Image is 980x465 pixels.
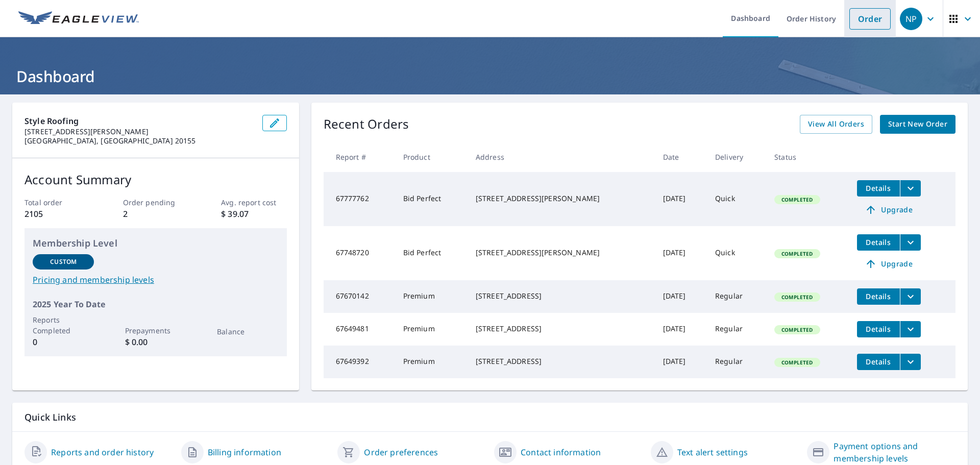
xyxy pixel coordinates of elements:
a: Text alert settings [677,446,748,458]
button: detailsBtn-67748720 [857,234,900,251]
td: 67748720 [324,226,395,280]
p: Reports Completed [33,314,94,336]
div: NP [900,8,922,30]
a: Contact information [521,446,601,458]
h1: Dashboard [12,66,968,87]
p: Custom [50,257,77,266]
a: Order [849,8,891,30]
div: [STREET_ADDRESS] [476,291,647,301]
span: Details [863,237,894,247]
span: Details [863,183,894,193]
p: Order pending [123,197,188,208]
a: Payment options and membership levels [834,440,955,464]
td: [DATE] [655,280,707,313]
p: 2 [123,208,188,220]
span: Completed [775,326,819,333]
span: Completed [775,250,819,257]
td: Regular [707,280,766,313]
a: Start New Order [880,115,955,134]
span: Start New Order [888,118,947,131]
p: Avg. report cost [221,197,286,208]
span: Completed [775,196,819,203]
p: Style Roofing [24,115,254,127]
p: 0 [33,336,94,348]
p: $ 39.07 [221,208,286,220]
td: Premium [395,313,468,346]
button: detailsBtn-67670142 [857,288,900,305]
button: filesDropdownBtn-67649392 [900,354,921,370]
button: detailsBtn-67777762 [857,180,900,197]
span: View All Orders [808,118,864,131]
p: Account Summary [24,170,287,189]
td: Premium [395,346,468,378]
a: Upgrade [857,256,921,272]
td: 67670142 [324,280,395,313]
span: Details [863,291,894,301]
a: Pricing and membership levels [33,274,279,286]
td: Regular [707,346,766,378]
button: filesDropdownBtn-67670142 [900,288,921,305]
p: Recent Orders [324,115,409,134]
th: Report # [324,142,395,172]
div: [STREET_ADDRESS] [476,324,647,334]
span: Upgrade [863,258,915,270]
td: 67649392 [324,346,395,378]
td: Bid Perfect [395,226,468,280]
td: Quick [707,172,766,226]
a: Order preferences [364,446,438,458]
th: Delivery [707,142,766,172]
td: Regular [707,313,766,346]
button: detailsBtn-67649481 [857,321,900,337]
td: 67777762 [324,172,395,226]
div: [STREET_ADDRESS][PERSON_NAME] [476,248,647,258]
div: [STREET_ADDRESS] [476,356,647,366]
td: [DATE] [655,346,707,378]
th: Status [766,142,849,172]
img: EV Logo [18,11,139,27]
span: Completed [775,359,819,366]
p: [STREET_ADDRESS][PERSON_NAME] [24,127,254,136]
a: View All Orders [800,115,872,134]
td: 67649481 [324,313,395,346]
th: Date [655,142,707,172]
p: 2105 [24,208,90,220]
span: Details [863,324,894,334]
span: Upgrade [863,204,915,216]
span: Completed [775,293,819,301]
p: $ 0.00 [125,336,186,348]
p: Total order [24,197,90,208]
td: Quick [707,226,766,280]
p: Membership Level [33,236,279,250]
button: filesDropdownBtn-67748720 [900,234,921,251]
a: Billing information [208,446,281,458]
p: 2025 Year To Date [33,298,279,310]
td: [DATE] [655,313,707,346]
a: Upgrade [857,202,921,218]
span: Details [863,357,894,366]
button: filesDropdownBtn-67649481 [900,321,921,337]
button: filesDropdownBtn-67777762 [900,180,921,197]
th: Product [395,142,468,172]
td: [DATE] [655,226,707,280]
th: Address [468,142,655,172]
p: Prepayments [125,325,186,336]
td: [DATE] [655,172,707,226]
p: [GEOGRAPHIC_DATA], [GEOGRAPHIC_DATA] 20155 [24,136,254,145]
td: Premium [395,280,468,313]
a: Reports and order history [51,446,154,458]
button: detailsBtn-67649392 [857,354,900,370]
p: Balance [217,326,278,337]
td: Bid Perfect [395,172,468,226]
div: [STREET_ADDRESS][PERSON_NAME] [476,193,647,204]
p: Quick Links [24,411,955,424]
